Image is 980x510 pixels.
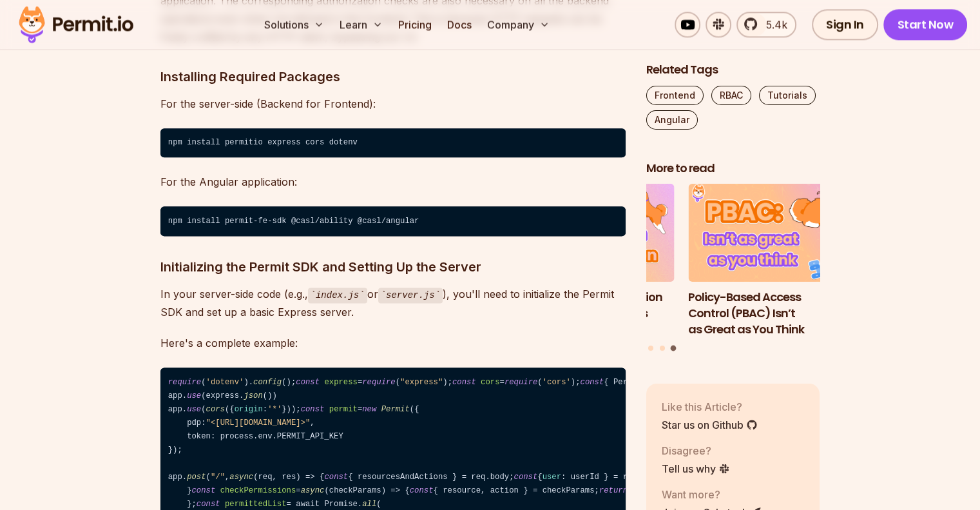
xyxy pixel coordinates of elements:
[211,473,225,482] span: "/"
[168,378,201,387] span: require
[648,346,653,351] button: Go to slide 1
[229,473,253,482] span: async
[883,9,968,40] a: Start Now
[400,378,443,387] span: "express"
[481,378,499,387] span: cors
[660,346,665,351] button: Go to slide 2
[759,86,816,105] a: Tutorials
[711,86,751,105] a: RBAC
[378,288,443,303] code: server.js
[206,418,311,427] span: "<[URL][DOMAIN_NAME]>"
[160,95,626,113] p: For the server-side (Backend for Frontend):
[329,405,358,414] span: permit
[301,405,325,414] span: const
[646,62,820,78] h2: Related Tags
[599,486,628,495] span: return
[758,17,787,32] span: 5.4k
[324,378,357,387] span: express
[160,285,626,322] p: In your server-side code (e.g., or ), you'll need to initialize the Permit SDK and set up a basic...
[192,486,216,495] span: const
[393,12,437,37] a: Pricing
[296,378,320,387] span: const
[543,473,561,482] span: user
[301,486,325,495] span: async
[362,500,376,509] span: all
[662,399,758,415] p: Like this Article?
[501,184,675,282] img: Implementing Authentication and Authorization in Next.js
[334,12,388,37] button: Learn
[688,289,862,337] h3: Policy-Based Access Control (PBAC) Isn’t as Great as You Think
[410,486,434,495] span: const
[381,405,410,414] span: Permit
[244,391,262,400] span: json
[235,405,263,414] span: origin
[736,12,796,37] a: 5.4k
[220,486,296,495] span: checkPermissions
[253,378,282,387] span: config
[160,128,626,158] code: npm install permitio express cors dotenv
[160,173,626,191] p: For the Angular application:
[187,405,201,414] span: use
[501,184,675,338] li: 2 of 3
[225,500,287,509] span: permittedList
[324,473,348,482] span: const
[688,184,862,282] img: Policy-Based Access Control (PBAC) Isn’t as Great as You Think
[504,378,537,387] span: require
[187,473,206,482] span: post
[206,405,225,414] span: cors
[662,443,730,458] p: Disagree?
[646,161,820,177] h2: More to read
[646,86,704,105] a: Frontend
[580,378,604,387] span: const
[308,288,367,303] code: index.js
[646,184,820,353] div: Posts
[259,12,329,37] button: Solutions
[662,417,758,433] a: Star us on Github
[160,66,626,87] h3: Installing Required Packages
[501,289,675,322] h3: Implementing Authentication and Authorization in Next.js
[662,461,730,476] a: Tell us why
[362,405,376,414] span: new
[442,12,477,37] a: Docs
[452,378,476,387] span: const
[160,206,626,236] code: npm install permit-fe-sdk @casl/ability @casl/angular
[688,184,862,338] li: 3 of 3
[362,378,395,387] span: require
[688,184,862,338] a: Policy-Based Access Control (PBAC) Isn’t as Great as You ThinkPolicy-Based Access Control (PBAC) ...
[206,378,244,387] span: 'dotenv'
[160,334,626,352] p: Here's a complete example:
[482,12,555,37] button: Company
[13,3,139,46] img: Permit logo
[671,346,677,351] button: Go to slide 3
[543,378,571,387] span: 'cors'
[197,500,220,509] span: const
[812,9,878,40] a: Sign In
[514,473,537,482] span: const
[160,257,626,277] h3: Initializing the Permit SDK and Setting Up the Server
[187,391,201,400] span: use
[662,487,762,502] p: Want more?
[646,110,698,130] a: Angular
